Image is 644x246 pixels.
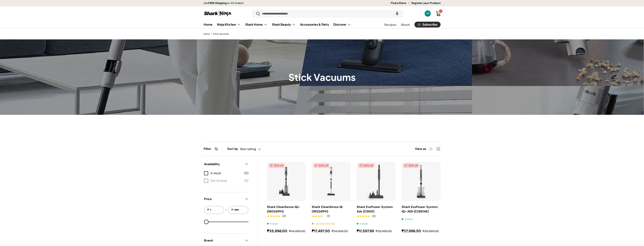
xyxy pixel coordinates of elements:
summary: Price [204,192,248,206]
a: Shark EvoPower System IQ+ AED (CS851AE) [402,205,438,213]
img: Shark Ninja Philippines [204,10,232,17]
span: In stock [210,171,242,175]
summary: Shark Beauty [270,21,298,28]
span: (5) [244,171,248,175]
summary: Shark Home [243,21,270,28]
span: View as [415,147,426,151]
a: Subscribe [414,22,441,28]
img: shark-cleansense-auto-empty-dock-iw3241ae-full-view-sharkninja-philippines [267,162,306,201]
span: 1 [440,10,441,12]
a: Shark CleanSense IQ+ (IW3241PH) [267,205,300,213]
a: Find a Store [391,1,411,5]
span: Brand [204,238,242,243]
span: ₱ [207,208,209,212]
a: Discover [333,21,351,28]
span: Out of stock [210,179,242,183]
p: Get on All Orders! [204,1,244,5]
a: Shark CleanSense IQ+ (IW3241PH) [267,162,306,201]
button: Best selling [240,146,269,152]
a: Shark CleanSense IQ (IW2241PH) [312,205,343,213]
strong: FREE Shipping [208,1,227,5]
summary: Discover [331,21,353,28]
a: Accessories & Parts [300,21,329,28]
a: Home [204,21,212,28]
span: Price [204,197,242,201]
a: Recipes [384,21,396,28]
a: Home [204,33,210,35]
nav: Primary [204,21,351,28]
span: - [225,208,227,212]
span: 20% off [268,163,285,168]
span: Subscribe [423,23,437,26]
a: Shark EvoPower System IQ+ AED (CS851AE) [402,162,441,201]
a: Stick Vacuums [213,33,229,35]
summary: Ninja Kitchen [215,21,243,28]
nav: Breadcrumbs [204,32,441,36]
a: Shark EvoPower System Adv (CS601) [357,162,396,201]
nav: Secondary [375,21,441,28]
a: Register your Product [411,1,441,5]
span: (0) [244,179,248,183]
span: 60% off [358,163,375,168]
span: Filter [204,147,211,151]
h1: Stick Vacuums [288,71,356,83]
a: Shark CleanSense IQ (IW2241PH) [312,162,351,201]
a: Shark Home [245,21,267,28]
span: Best selling [240,147,256,151]
button: Filter [204,147,218,151]
a: About [401,21,410,28]
a: LM [424,9,432,18]
span: 50% off [313,163,330,168]
a: Shark Beauty [272,21,296,28]
speech-search-button: Search by voice [391,9,403,18]
label: Sort by [227,147,240,151]
img: shark-kion-iw2241-full-view-shark-ninja-philippines [312,162,351,201]
span: Availability [204,162,242,166]
span: 30% off [403,163,419,168]
summary: Availability [204,157,248,171]
span: ₱ [231,208,234,212]
a: Shark EvoPower System Adv (CS601) [357,205,393,213]
div: LM [426,11,430,15]
a: Ninja Kitchen [217,21,241,28]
